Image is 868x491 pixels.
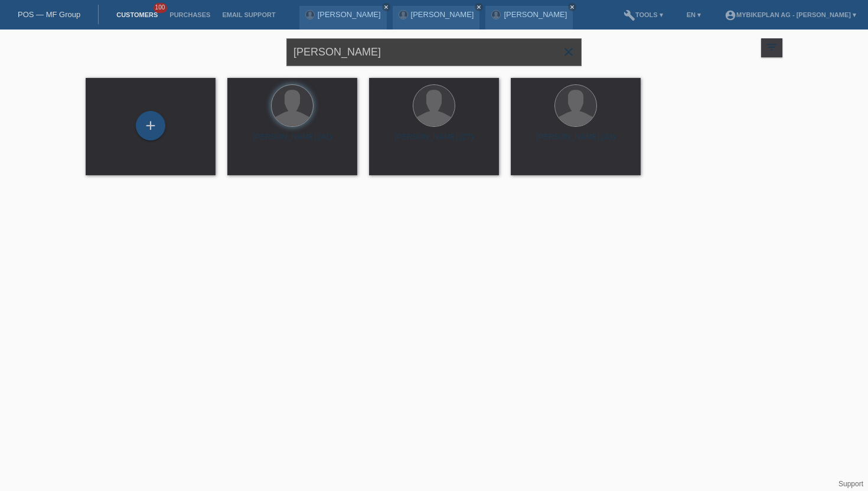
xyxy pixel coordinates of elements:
a: [PERSON_NAME] [504,10,567,19]
i: filter_list [765,41,778,54]
input: Search... [286,38,582,66]
a: EN ▾ [681,11,707,18]
div: [PERSON_NAME] (27) [378,132,490,151]
a: Support [838,480,863,488]
a: close [568,3,576,11]
i: close [562,45,576,59]
i: close [569,4,575,10]
a: Customers [110,11,164,18]
a: POS — MF Group [18,10,80,19]
a: buildTools ▾ [618,11,669,18]
div: [PERSON_NAME] (41) [237,132,348,151]
i: close [383,4,389,10]
a: Purchases [164,11,216,18]
span: 100 [154,3,168,13]
a: close [382,3,390,11]
a: close [475,3,483,11]
i: close [476,4,482,10]
a: [PERSON_NAME] [318,10,381,19]
a: account_circleMybikeplan AG - [PERSON_NAME] ▾ [719,11,862,18]
div: [PERSON_NAME] (33) [520,132,631,151]
a: [PERSON_NAME] [411,10,474,19]
i: account_circle [725,9,736,21]
div: Add customer [136,116,165,136]
i: build [624,9,635,21]
a: Email Support [216,11,281,18]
